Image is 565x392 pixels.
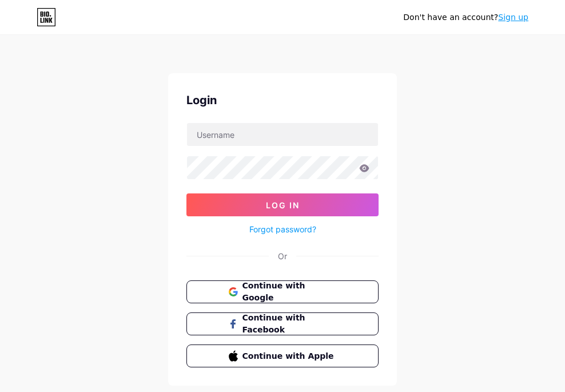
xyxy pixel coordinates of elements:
[498,13,528,22] a: Sign up
[242,280,337,304] span: Continue with Google
[242,350,337,362] span: Continue with Apple
[403,11,528,23] div: Don't have an account?
[186,312,379,335] button: Continue with Facebook
[278,250,287,262] div: Or
[249,223,316,235] a: Forgot password?
[187,123,378,146] input: Username
[186,280,379,303] button: Continue with Google
[186,193,379,216] button: Log In
[266,200,300,210] span: Log In
[186,345,379,367] button: Continue with Apple
[242,312,337,336] span: Continue with Facebook
[186,92,379,109] div: Login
